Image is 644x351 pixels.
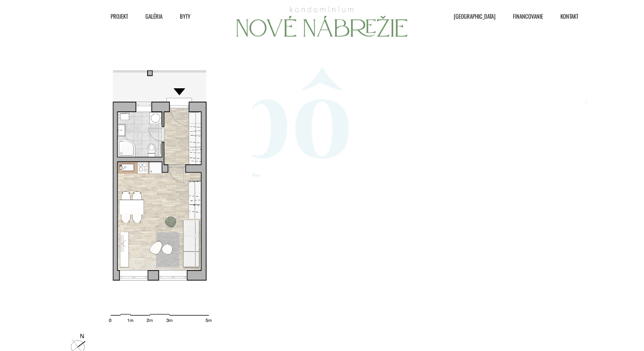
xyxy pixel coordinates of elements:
span: Galéria [145,10,162,23]
span: Kontakt [560,10,578,23]
span: [GEOGRAPHIC_DATA] [454,10,496,23]
a: [GEOGRAPHIC_DATA] [441,10,500,23]
a: Projekt [98,10,132,23]
a: Financovanie [500,10,547,23]
span: p [226,47,291,177]
span: Financovanie [513,10,543,23]
span: Byty [180,10,190,23]
a: Byty [167,10,195,23]
a: Galéria [132,10,167,23]
span: Projekt [111,10,128,23]
a: Kontakt [547,10,583,23]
